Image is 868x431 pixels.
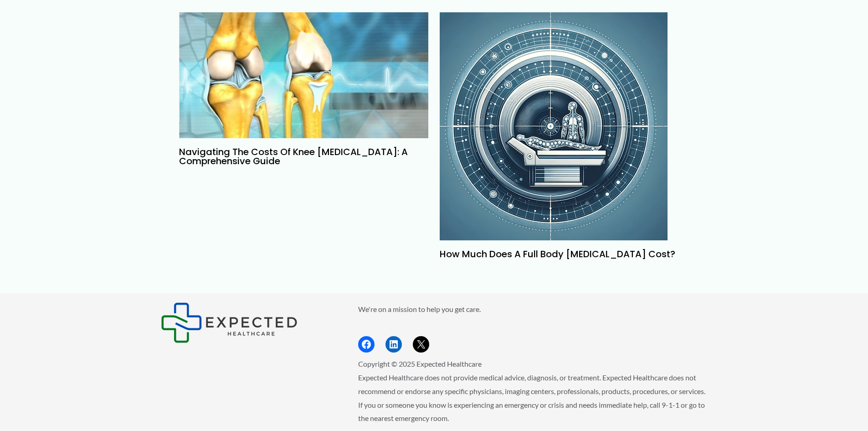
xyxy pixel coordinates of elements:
img: Expected Healthcare Logo - side, dark font, small [161,302,298,343]
span: Copyright © 2025 Expected Healthcare [358,359,482,368]
a: Read more about How Much Does a Full Body MRI Cost? [440,121,668,130]
span: Expected Healthcare does not provide medical advice, diagnosis, or treatment. Expected Healthcare... [358,373,705,422]
aside: Footer Widget 1 [161,302,335,343]
p: We're on a mission to help you get care. [358,302,708,316]
a: Navigating the Costs of Knee [MEDICAL_DATA]: A Comprehensive Guide [179,145,408,167]
img: Visual representation of a full body MRI [440,12,668,240]
aside: Footer Widget 2 [358,302,708,353]
a: Read more about Navigating the Costs of Knee MRI: A Comprehensive Guide [179,70,429,78]
a: How Much Does a Full Body [MEDICAL_DATA] Cost? [440,248,675,260]
img: Visual representation of the anatomic or bone structure of two knees [179,12,429,138]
